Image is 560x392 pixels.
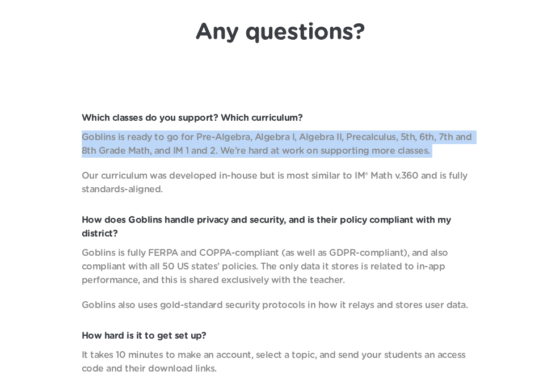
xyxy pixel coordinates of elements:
p: Our curriculum was developed in-house but is most similar to IM® Math v.360 and is fully standard... [82,169,479,196]
p: How hard is it to get set up? [82,329,479,343]
p: Goblins also uses gold-standard security protocols in how it relays and stores user data. [82,298,479,312]
p: Goblins is fully FERPA and COPPA-compliant (as well as GDPR-compliant), and also compliant with a... [82,246,479,287]
h1: Any questions? [195,19,365,46]
p: It takes 10 minutes to make an account, select a topic, and send your students an access code and... [82,348,479,376]
p: Goblins is ready to go for Pre-Algebra, Algebra I, Algebra II, Precalculus, 5th, 6th, 7th and 8th... [82,130,479,158]
p: Which classes do you support? Which curriculum? [82,111,479,125]
p: How does Goblins handle privacy and security, and is their policy compliant with my district? [82,213,479,241]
